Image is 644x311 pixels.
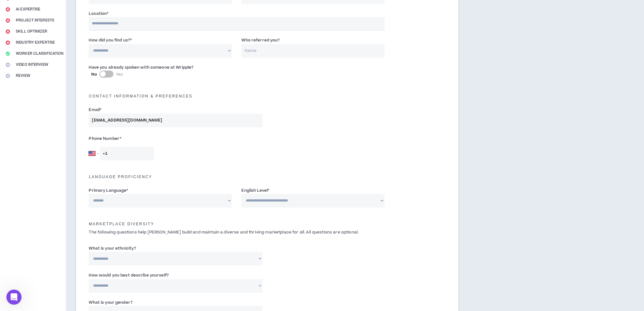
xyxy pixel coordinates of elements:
input: Name [241,44,385,58]
iframe: Intercom live chat [6,289,22,305]
button: NoYes [99,71,113,78]
label: How would you best describe yourself? [89,270,169,280]
span: No [91,72,97,77]
label: English Level [241,185,269,196]
span: Yes [116,72,123,77]
label: Primary Language [89,185,128,196]
label: Have you already spoken with someone at Wripple? [89,62,194,72]
label: Email [89,105,101,115]
h5: Marketplace Diversity [84,222,450,226]
label: Location [89,9,108,19]
label: Who referred you? [241,35,280,45]
label: How did you find us? [89,35,132,45]
h5: Language Proficiency [84,175,450,179]
label: Phone Number [89,134,262,144]
label: What is your gender? [89,297,132,308]
h5: Contact Information & preferences [84,94,450,98]
input: Enter Email [89,114,262,127]
label: What is your ethnicity? [89,243,136,253]
p: The following questions help [PERSON_NAME] build and maintain a diverse and thriving marketplace ... [84,229,450,235]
